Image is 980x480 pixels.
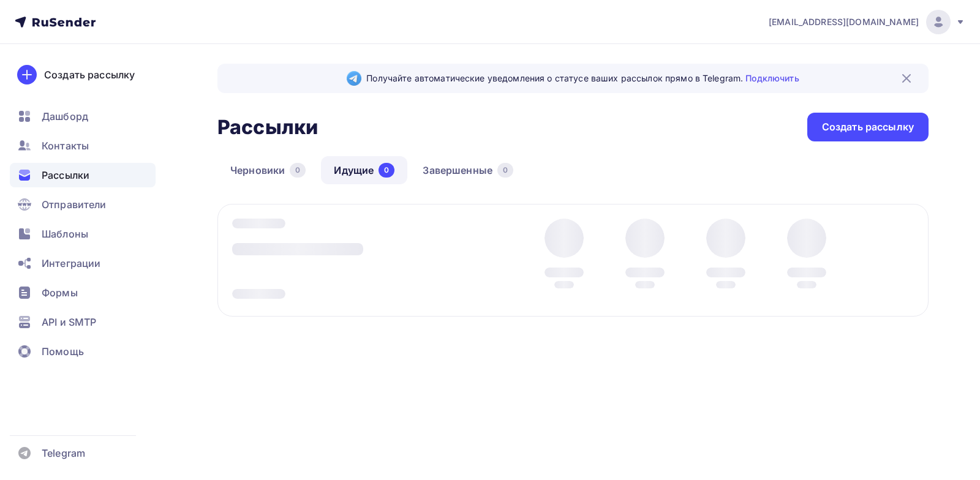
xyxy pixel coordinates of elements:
[366,72,799,84] span: Получайте автоматические уведомления о статусе ваших рассылок прямо в Telegram.
[379,163,394,178] div: 0
[42,446,85,460] span: Telegram
[42,138,89,153] span: Контакты
[42,227,88,241] span: Шаблоны
[42,256,100,271] span: Интеграции
[42,197,107,212] span: Отправители
[217,115,318,140] h2: Рассылки
[217,156,318,184] a: Черновики0
[10,133,156,158] a: Контакты
[321,156,407,184] a: Идущие0
[10,222,156,246] a: Шаблоны
[410,156,526,184] a: Завершенные0
[42,168,89,182] span: Рассылки
[10,192,156,217] a: Отправители
[822,120,914,134] div: Создать рассылку
[745,73,799,83] a: Подключить
[347,71,361,86] img: Telegram
[497,163,513,178] div: 0
[44,67,135,82] div: Создать рассылку
[290,163,306,178] div: 0
[10,104,156,129] a: Дашборд
[769,16,919,28] span: [EMAIL_ADDRESS][DOMAIN_NAME]
[42,285,78,300] span: Формы
[42,315,96,329] span: API и SMTP
[42,109,88,124] span: Дашборд
[10,280,156,305] a: Формы
[42,344,84,359] span: Помощь
[769,10,965,34] a: [EMAIL_ADDRESS][DOMAIN_NAME]
[10,163,156,187] a: Рассылки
